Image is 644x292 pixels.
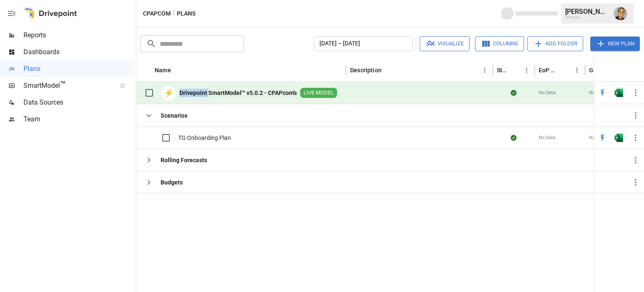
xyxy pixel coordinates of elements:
[314,36,413,51] button: [DATE] – [DATE]
[23,64,134,74] span: Plans
[609,2,632,25] button: Tom Gatto
[589,67,617,74] div: Gross Sales
[511,89,517,97] div: Sync complete
[161,178,183,187] b: Budgets
[589,89,606,96] span: No Data
[559,64,571,76] button: Sort
[155,67,171,74] div: Name
[479,64,491,76] button: Description column menu
[598,89,607,97] img: quick-edit-flash.b8aec18c.svg
[598,134,607,142] div: Open in Quick Edit
[539,67,558,74] div: EoP Cash
[23,97,134,108] span: Data Sources
[23,114,134,124] span: Team
[615,89,623,97] div: Open in Excel
[511,134,517,142] div: Sync complete
[23,47,134,57] span: Dashboards
[571,64,583,76] button: EoP Cash column menu
[161,156,207,164] b: Rolling Forecasts
[178,134,231,142] span: TG Onboarding Plan
[350,67,382,74] div: Description
[614,7,627,20] img: Tom Gatto
[161,111,187,120] b: Scenarios
[615,134,623,142] div: Open in Excel
[509,64,521,76] button: Sort
[23,30,134,40] span: Reports
[497,67,508,74] div: Status
[420,36,470,51] button: Visualize
[589,134,606,141] span: No Data
[590,37,640,51] button: New Plan
[615,89,623,97] img: excel-icon.76473adf.svg
[300,89,337,97] span: LIVE MODEL
[615,134,623,142] img: excel-icon.76473adf.svg
[527,36,583,51] button: Add Folder
[475,36,524,51] button: Columns
[565,16,609,19] div: CPAPcom
[539,89,556,96] span: No Data
[172,64,184,76] button: Sort
[161,86,176,100] div: ⚡
[382,64,394,76] button: Sort
[60,79,66,90] span: ™
[23,81,111,91] span: SmartModel
[521,64,532,76] button: Status column menu
[565,8,609,16] div: [PERSON_NAME]
[632,64,644,76] button: Sort
[598,89,607,97] div: Open in Quick Edit
[539,134,556,141] span: No Data
[179,89,297,97] b: Drivepoint SmartModel™ v5.0.2 - CPAPcom's
[143,8,171,19] button: CPAPcom
[598,134,607,142] img: quick-edit-flash.b8aec18c.svg
[172,8,175,19] div: /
